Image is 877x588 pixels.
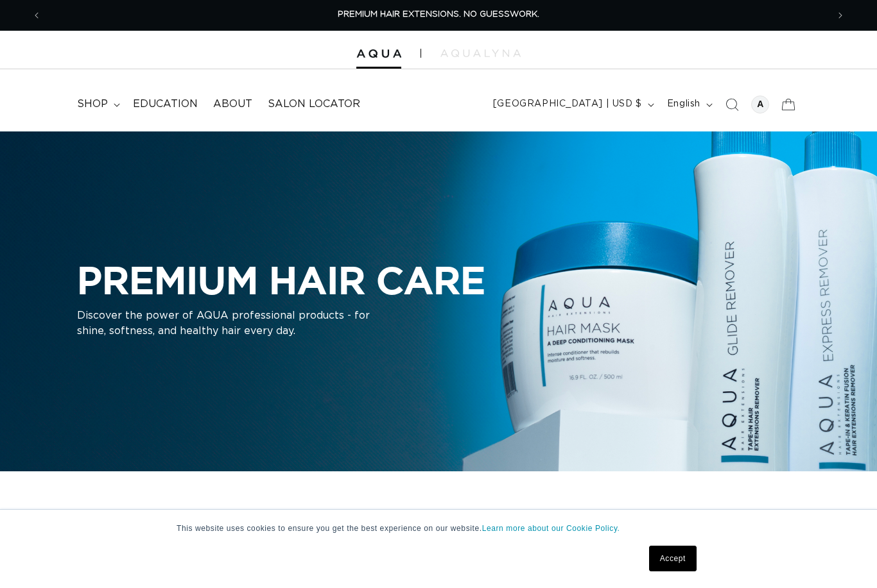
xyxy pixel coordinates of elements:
p: This website uses cookies to ensure you get the best experience on our website. [177,523,700,534]
span: [GEOGRAPHIC_DATA] | USD $ [493,97,642,111]
span: English [667,97,700,111]
span: Salon Locator [268,97,360,111]
summary: Search [718,90,746,119]
h2: PREMIUM HAIR CARE [77,258,485,303]
summary: shop [69,90,125,119]
a: Accept [649,546,697,571]
a: Learn more about our Cookie Policy. [482,524,620,533]
button: Next announcement [826,3,855,28]
p: Discover the power of AQUA professional products - for shine, softness, and healthy hair every day. [77,308,398,339]
span: Education [133,97,198,111]
button: English [659,92,718,117]
button: [GEOGRAPHIC_DATA] | USD $ [485,92,659,117]
a: Salon Locator [260,90,368,119]
a: Education [125,90,205,119]
img: aqualyna.com [440,49,521,57]
span: PREMIUM HAIR EXTENSIONS. NO GUESSWORK. [338,10,539,19]
span: About [213,97,252,111]
a: About [205,90,260,119]
button: Previous announcement [22,3,51,28]
img: Aqua Hair Extensions [356,49,401,58]
span: shop [77,97,108,111]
